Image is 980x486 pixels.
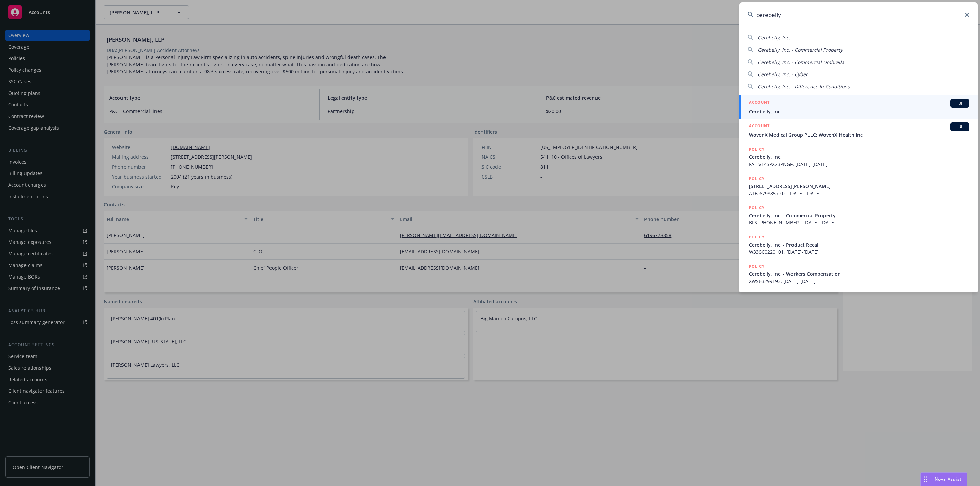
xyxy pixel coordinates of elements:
[749,183,969,190] span: [STREET_ADDRESS][PERSON_NAME]
[749,153,969,161] span: Cerebelly, Inc.
[758,59,844,65] span: Cerebelly, Inc. - Commercial Umbrella
[739,95,978,119] a: ACCOUNTBICerebelly, Inc.
[739,201,978,230] a: POLICYCerebelly, Inc. - Commercial PropertyBFS [PHONE_NUMBER], [DATE]-[DATE]
[749,278,969,285] span: XWS63299193, [DATE]-[DATE]
[749,212,969,219] span: Cerebelly, Inc. - Commercial Property
[749,161,969,168] span: FAL-V14SPX23PNGF, [DATE]-[DATE]
[758,34,790,41] span: Cerebelly, Inc.
[739,171,978,201] a: POLICY[STREET_ADDRESS][PERSON_NAME]ATB-6798857-02, [DATE]-[DATE]
[749,175,765,182] h5: POLICY
[921,473,929,486] div: Drag to move
[749,204,765,211] h5: POLICY
[749,108,969,115] span: Cerebelly, Inc.
[920,472,967,486] button: Nova Assist
[749,146,765,153] h5: POLICY
[758,47,843,53] span: Cerebelly, Inc. - Commercial Property
[749,270,969,278] span: Cerebelly, Inc. - Workers Compensation
[739,230,978,259] a: POLICYCerebelly, Inc. - Product RecallW336C0220101, [DATE]-[DATE]
[739,2,978,27] input: Search...
[749,241,969,248] span: Cerebelly, Inc. - Product Recall
[935,476,962,482] span: Nova Assist
[749,219,969,226] span: BFS [PHONE_NUMBER], [DATE]-[DATE]
[749,131,969,138] span: WovenX Medical Group PLLC; WovenX Health Inc
[739,119,978,142] a: ACCOUNTBIWovenX Medical Group PLLC; WovenX Health Inc
[953,124,967,130] span: BI
[739,259,978,288] a: POLICYCerebelly, Inc. - Workers CompensationXWS63299193, [DATE]-[DATE]
[749,263,765,270] h5: POLICY
[758,83,850,90] span: Cerebelly, Inc. - Difference In Conditions
[749,122,770,131] h5: ACCOUNT
[749,190,969,197] span: ATB-6798857-02, [DATE]-[DATE]
[749,99,770,107] h5: ACCOUNT
[953,100,967,106] span: BI
[749,248,969,255] span: W336C0220101, [DATE]-[DATE]
[749,234,765,240] h5: POLICY
[739,142,978,171] a: POLICYCerebelly, Inc.FAL-V14SPX23PNGF, [DATE]-[DATE]
[758,71,808,78] span: Cerebelly, Inc. - Cyber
